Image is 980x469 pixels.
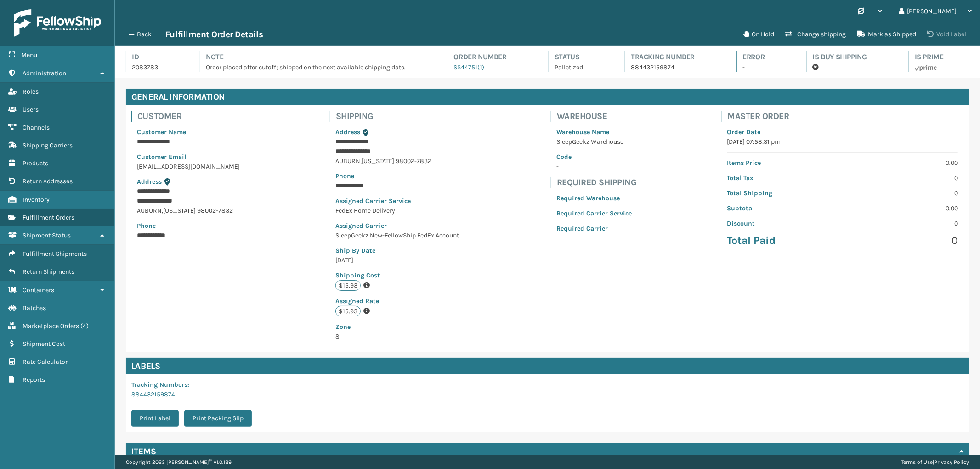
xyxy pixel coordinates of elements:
p: Assigned Carrier [335,221,461,231]
span: Shipment Status [23,232,71,239]
span: Marketplace Orders [23,322,79,330]
i: Change shipping [785,31,792,37]
h4: Items [131,446,156,457]
p: Phone [335,171,461,181]
p: Required Warehouse [556,193,632,203]
span: [US_STATE] [163,207,196,215]
p: Required Carrier [556,224,632,233]
h4: Order Number [454,51,532,62]
p: Warehouse Name [556,127,632,137]
span: Inventory [23,196,50,203]
h4: Error [742,51,790,62]
h4: Customer [137,111,245,122]
p: Order Date [727,127,958,137]
span: , [360,157,362,165]
p: Customer Name [137,127,240,137]
span: Shipment Cost [23,340,65,348]
span: Rate Calculator [23,358,68,366]
p: Ship By Date [335,246,461,255]
span: Address [335,128,360,136]
h4: Is Buy Shipping [813,51,892,62]
span: Shipping Carriers [23,141,73,149]
p: Items Price [727,158,837,168]
p: 0 [848,234,958,248]
p: [DATE] [335,255,461,265]
p: Phone [137,221,240,231]
span: Tracking Numbers : [131,381,189,389]
h4: Master Order [728,111,964,122]
h4: Labels [126,358,969,374]
p: $15.93 [335,306,361,316]
img: logo [14,9,101,37]
p: SleepGeekz New-FellowShip FedEx Account [335,231,461,240]
p: $15.93 [335,280,361,291]
p: 0 [848,219,958,228]
span: Channels [23,124,50,131]
button: Print Packing Slip [184,410,252,427]
p: Subtotal [727,203,837,213]
p: Palletized [555,62,608,72]
button: Back [123,30,165,39]
span: Address [137,178,162,186]
h4: Status [555,51,608,62]
button: Print Label [131,410,179,427]
p: [EMAIL_ADDRESS][DOMAIN_NAME] [137,162,240,171]
h4: Shipping [336,111,466,122]
p: 2083783 [132,62,183,72]
p: Total Paid [727,234,837,248]
span: Return Addresses [23,177,73,185]
span: Fulfillment Orders [23,214,74,221]
span: Reports [23,376,45,384]
p: [DATE] 07:58:31 pm [727,137,958,147]
span: Administration [23,69,66,77]
h3: Fulfillment Order Details [165,29,263,40]
i: VOIDLABEL [927,31,934,37]
span: Batches [23,304,46,312]
span: 98002-7832 [197,207,233,215]
span: Fulfillment Shipments [23,250,87,258]
p: Code [556,152,632,162]
span: AUBURN [137,207,162,215]
p: Copyright 2023 [PERSON_NAME]™ v 1.0.189 [126,455,232,469]
p: 0.00 [848,158,958,168]
button: Void Label [922,25,972,44]
p: 884432159874 [631,62,720,72]
p: - [556,162,632,171]
i: Mark as Shipped [857,31,865,37]
p: FedEx Home Delivery [335,206,461,215]
p: Total Shipping [727,188,837,198]
span: , [162,207,163,215]
p: 0 [848,173,958,183]
h4: Tracking Number [631,51,720,62]
span: ( 4 ) [80,322,89,330]
h4: Note [206,51,431,62]
button: On Hold [738,25,780,44]
span: Roles [23,88,39,96]
p: 0 [848,188,958,198]
a: SS44751(1) [454,63,485,71]
p: Total Tax [727,173,837,183]
p: Assigned Carrier Service [335,196,461,206]
h4: Warehouse [557,111,637,122]
span: Products [23,159,48,167]
i: On Hold [743,31,749,37]
span: 98002-7832 [396,157,431,165]
p: Order placed after cutoff; shipped on the next available shipping date. [206,62,431,72]
h4: General Information [126,89,969,105]
span: [US_STATE] [362,157,394,165]
span: Return Shipments [23,268,74,276]
button: Change shipping [780,25,851,44]
h4: Required Shipping [557,177,637,188]
span: Menu [21,51,37,59]
p: Customer Email [137,152,240,162]
p: Assigned Rate [335,296,461,306]
p: Required Carrier Service [556,209,632,218]
div: | [901,455,969,469]
a: Terms of Use [901,459,933,465]
span: AUBURN [335,157,360,165]
p: Shipping Cost [335,271,461,280]
span: Users [23,106,39,113]
span: 8 [335,322,461,340]
p: SleepGeekz Warehouse [556,137,632,147]
span: Containers [23,286,54,294]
